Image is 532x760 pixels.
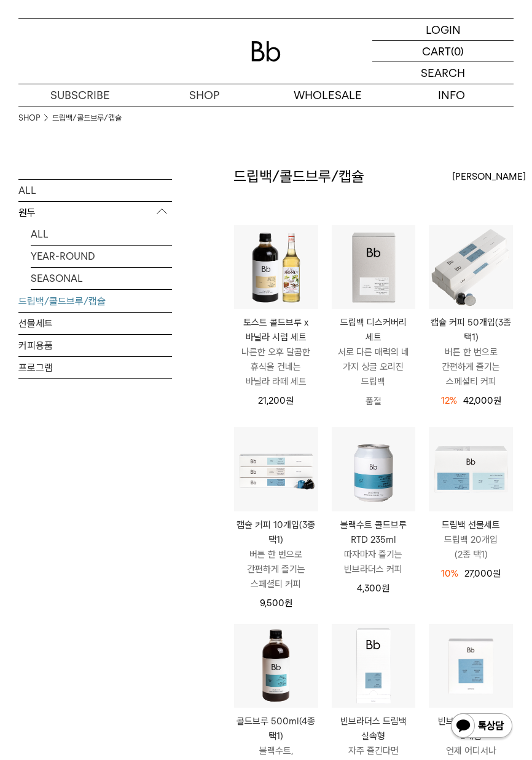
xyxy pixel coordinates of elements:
a: LOGIN [372,19,514,41]
img: 콜드브루 500ml(4종 택1) [234,624,318,708]
a: 선물세트 [18,312,172,334]
span: 4,300 [357,583,389,594]
p: 캡슐 커피 50개입(3종 택1) [429,315,513,345]
p: 품절 [332,389,416,414]
span: [PERSON_NAME] [452,169,526,184]
img: 로고 [251,41,281,62]
img: 드립백 디스커버리 세트 [332,225,416,310]
a: 드립백 선물세트 드립백 20개입 (2종 택1) [429,518,513,562]
p: 콜드브루 500ml(4종 택1) [234,714,318,743]
a: YEAR-ROUND [31,245,172,266]
p: 드립백 20개입 (2종 택1) [429,532,513,562]
p: LOGIN [426,19,461,40]
img: 드립백 선물세트 [429,427,513,511]
span: 원 [284,598,292,609]
span: 원 [493,395,501,406]
p: 원두 [18,201,172,223]
p: 빈브라더스 드립백 실속형 [332,714,416,743]
a: 캡슐 커피 10개입(3종 택1) 버튼 한 번으로 간편하게 즐기는 스페셜티 커피 [234,518,318,591]
p: (0) [451,41,464,62]
img: 빈브라더스 드립백 8개입 [429,624,513,708]
p: INFO [390,84,514,106]
p: 따자마자 즐기는 빈브라더스 커피 [332,547,416,577]
a: 프로그램 [18,356,172,378]
a: SUBSCRIBE [18,84,143,106]
a: 드립백 디스커버리 세트 서로 다른 매력의 네 가지 싱글 오리진 드립백 [332,315,416,389]
p: 토스트 콜드브루 x 바닐라 시럽 세트 [234,315,318,345]
a: 커피용품 [18,334,172,356]
span: 원 [381,583,389,594]
img: 빈브라더스 드립백 실속형 [332,624,416,708]
a: SEASONAL [31,267,172,289]
span: 원 [286,395,294,406]
a: SHOP [18,112,40,124]
p: 버튼 한 번으로 간편하게 즐기는 스페셜티 커피 [234,547,318,591]
span: 27,000 [464,568,501,579]
p: 드립백 디스커버리 세트 [332,315,416,345]
div: 10% [441,566,458,581]
a: SHOP [143,84,267,106]
span: 9,500 [260,598,292,609]
p: CART [422,41,451,62]
a: 캡슐 커피 50개입(3종 택1) 버튼 한 번으로 간편하게 즐기는 스페셜티 커피 [429,315,513,389]
span: 원 [493,568,501,579]
a: 블랙수트 콜드브루 RTD 235ml 따자마자 즐기는 빈브라더스 커피 [332,518,416,577]
h2: 드립백/콜드브루/캡슐 [233,166,364,187]
p: 나른한 오후 달콤한 휴식을 건네는 바닐라 라떼 세트 [234,345,318,389]
a: ALL [18,179,172,201]
a: 토스트 콜드브루 x 바닐라 시럽 세트 나른한 오후 달콤한 휴식을 건네는 바닐라 라떼 세트 [234,315,318,389]
p: 캡슐 커피 10개입(3종 택1) [234,518,318,547]
p: 블랙수트 콜드브루 RTD 235ml [332,518,416,547]
p: WHOLESALE [266,84,390,106]
p: 드립백 선물세트 [429,518,513,532]
p: 서로 다른 매력의 네 가지 싱글 오리진 드립백 [332,345,416,389]
p: 빈브라더스 드립백 8개입 [429,714,513,743]
img: 토스트 콜드브루 x 바닐라 시럽 세트 [234,225,318,310]
a: 드립백/콜드브루/캡슐 [52,112,122,124]
img: 블랙수트 콜드브루 RTD 235ml [332,427,416,511]
img: 캡슐 커피 50개입(3종 택1) [429,225,513,310]
a: 드립백/콜드브루/캡슐 [18,290,172,311]
p: 버튼 한 번으로 간편하게 즐기는 스페셜티 커피 [429,345,513,389]
span: 42,000 [463,395,501,406]
img: 카카오톡 채널 1:1 채팅 버튼 [450,712,514,742]
a: CART (0) [372,41,514,62]
div: 12% [441,393,457,408]
span: 21,200 [258,395,294,406]
a: ALL [31,223,172,244]
p: SEARCH [421,62,465,84]
img: 캡슐 커피 10개입(3종 택1) [234,427,318,511]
